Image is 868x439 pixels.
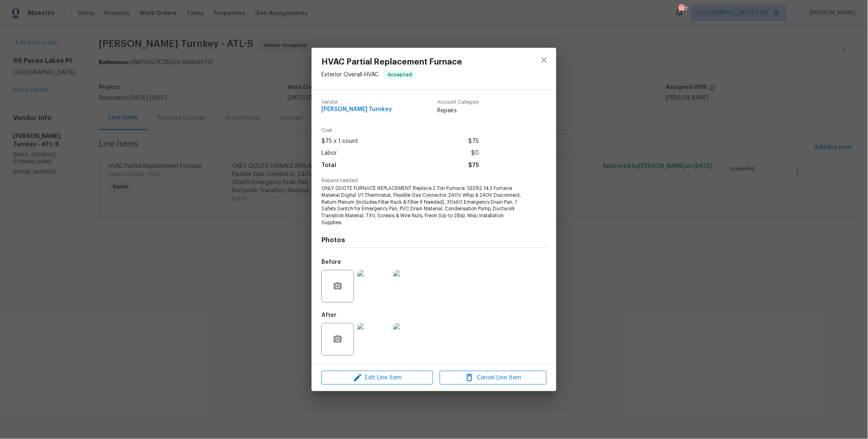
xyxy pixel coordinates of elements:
[321,312,337,318] h5: After
[440,371,547,385] button: Cancel Line Item
[384,71,415,79] span: Accepted
[324,373,431,383] span: Edit Line Item
[321,178,547,183] span: Repairs needed
[321,371,433,385] button: Edit Line Item
[321,71,379,77] span: Exterior Overall - HVAC
[321,136,358,147] span: $75 x 1 count
[321,236,547,244] h4: Photos
[437,100,479,105] span: Account Category
[468,160,479,172] span: $75
[442,373,544,383] span: Cancel Line Item
[534,50,554,70] button: close
[321,58,462,67] span: HVAC Partial Replacement Furnace
[471,147,479,159] span: $0
[321,147,337,159] span: Labor
[321,107,392,113] span: [PERSON_NAME] Turnkey
[321,160,336,172] span: Total
[321,100,392,105] span: Vendor
[321,259,341,265] h5: Before
[321,128,479,133] span: Cost
[321,185,524,226] span: ONLY QUOTE FURNACE REPLACEMENT Replace 2 Ton Furnace. SEER2 14.3 Furnace Material Digital 1/1 The...
[468,136,479,147] span: $75
[679,5,684,13] div: 697
[437,107,479,115] span: Repairs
